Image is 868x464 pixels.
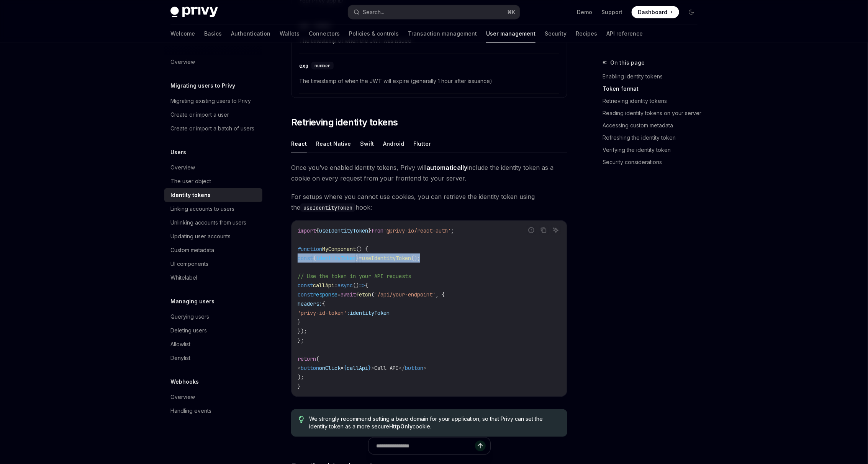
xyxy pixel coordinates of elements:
span: => [359,282,365,289]
button: Toggle dark mode [685,6,698,18]
div: Querying users [170,312,209,321]
span: const [298,282,313,289]
div: Allowlist [170,340,190,349]
a: User management [486,24,536,43]
span: }; [298,337,304,344]
span: () { [356,246,368,252]
button: Send message [475,441,486,451]
button: React Native [316,135,351,153]
span: function [298,246,322,252]
button: Report incorrect code [526,225,536,235]
a: Basics [204,24,222,43]
div: The user object [170,177,211,186]
div: Overview [170,57,195,67]
a: Accessing custom metadata [603,119,704,132]
img: dark logo [170,7,218,18]
span: For setups where you cannot use cookies, you can retrieve the identity token using the hook: [291,191,567,213]
strong: HttpOnly [390,423,413,430]
div: Overview [170,163,195,172]
a: Migrating existing users to Privy [164,94,262,108]
span: } [298,319,301,326]
span: const [298,291,313,298]
a: Updating user accounts [164,230,262,243]
span: await [341,291,356,298]
a: Whitelabel [164,271,262,285]
a: Handling events [164,404,262,418]
svg: Tip [299,416,304,423]
span: '/api/your-endpoint' [374,291,436,298]
a: UI components [164,257,262,271]
span: { [313,255,316,262]
strong: automatically [426,164,467,171]
span: ⌘ K [507,9,515,15]
a: Welcome [170,24,195,43]
div: Migrating existing users to Privy [170,96,251,106]
span: Once you’ve enabled identity tokens, Privy will include the identity token as a cookie on every r... [291,162,567,184]
div: Deleting users [170,326,207,335]
a: Verifying the identity token [603,144,704,156]
span: useIdentityToken [319,227,368,234]
span: headers: [298,301,322,308]
button: Ask AI [551,225,561,235]
span: import [298,227,316,234]
button: Search...⌘K [348,5,520,19]
span: () [353,282,359,289]
span: return [298,356,316,363]
div: Create or import a user [170,110,229,119]
span: < [298,365,301,372]
span: identityToken [350,310,390,317]
span: // Use the token in your API requests [298,273,411,280]
a: Custom metadata [164,243,262,257]
a: Denylist [164,351,262,365]
span: = [334,282,337,289]
span: response [313,291,337,298]
a: Transaction management [408,24,477,43]
span: { [344,365,347,372]
button: Android [383,135,404,153]
div: Identity tokens [170,190,211,200]
span: { [316,227,319,234]
div: Denylist [170,353,190,363]
span: '@privy-io/react-auth' [383,227,451,234]
span: callApi [347,365,368,372]
a: Dashboard [632,6,679,18]
span: useIdentityToken [362,255,411,262]
a: Create or import a user [164,108,262,122]
div: exp [299,62,308,70]
span: } [368,365,371,372]
div: Overview [170,392,195,402]
span: } [356,255,359,262]
span: , { [436,291,445,298]
span: { [365,282,368,289]
span: const [298,255,313,262]
span: On this page [610,58,645,67]
a: Linking accounts to users [164,202,262,216]
span: ; [451,227,454,234]
span: ); [298,374,304,381]
span: > [423,365,426,372]
div: Search... [363,8,384,17]
button: Swift [360,135,374,153]
span: ( [316,356,319,363]
div: Handling events [170,406,211,415]
a: Demo [577,8,592,16]
span: Retrieving identity tokens [291,116,398,129]
div: UI components [170,259,208,269]
span: } [298,383,301,390]
span: callApi [313,282,334,289]
a: Connectors [309,24,340,43]
a: API reference [606,24,643,43]
a: Policies & controls [349,24,399,43]
span: (); [411,255,420,262]
span: ( [371,291,374,298]
a: Token format [603,83,704,95]
span: number [314,63,331,69]
span: async [337,282,353,289]
div: Unlinking accounts from users [170,218,246,227]
a: Allowlist [164,337,262,351]
a: Reading identity tokens on your server [603,107,704,119]
span: 'privy-id-token' [298,310,347,317]
a: Retrieving identity tokens [603,95,704,107]
span: { [322,301,325,308]
span: : [347,310,350,317]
